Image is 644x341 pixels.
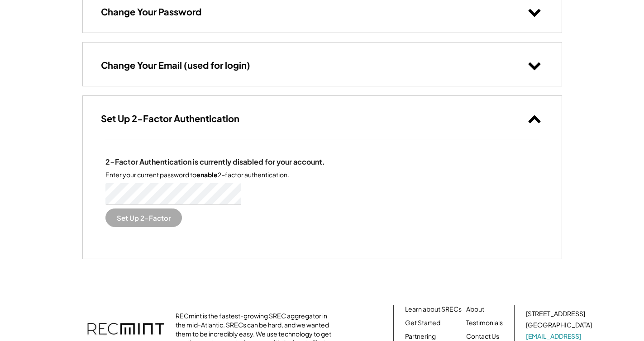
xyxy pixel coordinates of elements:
div: [GEOGRAPHIC_DATA] [526,321,592,330]
strong: enable [196,170,218,179]
a: Partnering [405,332,436,341]
a: Get Started [405,318,440,327]
button: Set Up 2-Factor [105,208,182,227]
h3: Set Up 2-Factor Authentication [101,113,239,124]
div: [STREET_ADDRESS] [526,309,585,318]
a: Contact Us [466,332,499,341]
div: Enter your current password to 2-factor authentication. [105,170,289,180]
div: 2-Factor Authentication is currently disabled for your account. [105,157,325,167]
h3: Change Your Password [101,6,201,18]
a: About [466,305,484,314]
a: Testimonials [466,318,503,327]
a: Learn about SRECs [405,305,462,314]
h3: Change Your Email (used for login) [101,59,250,71]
